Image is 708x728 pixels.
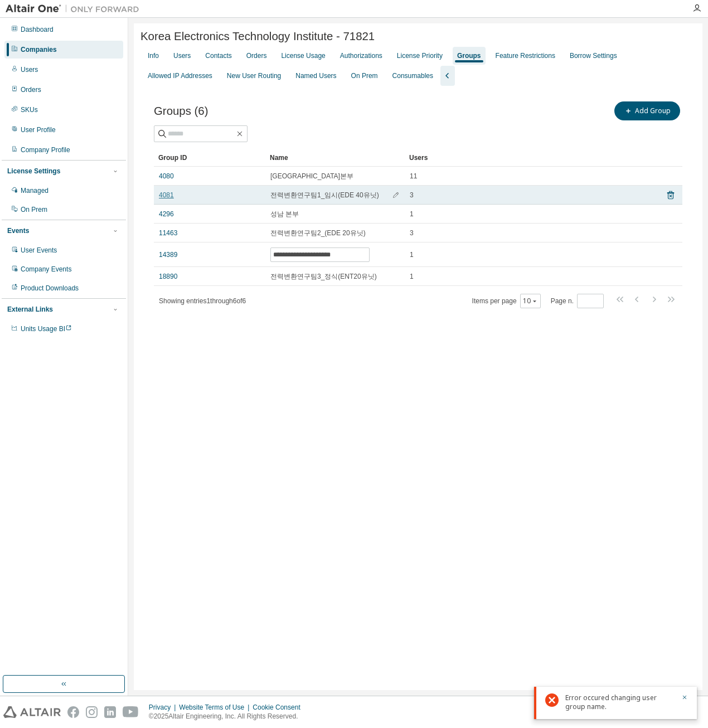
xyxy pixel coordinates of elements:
a: 4296 [159,210,174,219]
span: 3 [410,191,414,200]
div: Group ID [158,149,261,167]
span: 1 [410,210,414,219]
div: On Prem [21,205,47,214]
span: 1 [410,272,414,281]
div: Users [173,51,191,60]
div: Error occured changing user group name. [565,693,675,711]
div: Groups [457,51,481,60]
a: 18890 [159,272,177,281]
div: Privacy [149,703,179,712]
div: License Priority [397,51,443,60]
div: Website Terms of Use [179,703,253,712]
div: Users [21,65,38,74]
span: Korea Electronics Technology Institute - 71821 [140,30,375,43]
span: 전력변환연구팀3_정식(ENT20유닛) [270,272,377,281]
img: facebook.svg [67,706,79,718]
div: Info [148,51,159,60]
div: License Settings [7,167,60,176]
div: Cookie Consent [253,703,307,712]
div: Consumables [392,71,433,80]
div: Events [7,226,29,235]
div: Feature Restrictions [496,51,555,60]
span: Showing entries 1 through 6 of 6 [159,297,246,305]
img: altair_logo.svg [3,706,61,718]
span: 전력변환연구팀2_(EDE 20유닛) [270,229,366,237]
div: Dashboard [21,25,54,34]
a: 11463 [159,229,177,237]
div: Orders [246,51,267,60]
div: On Prem [351,71,378,80]
span: 성남 본부 [270,210,299,219]
span: 전력변환연구팀1_임시(EDE 40유닛) [270,191,379,200]
span: 3 [410,229,414,237]
button: Add Group [614,101,680,120]
span: 1 [410,250,414,259]
a: 4081 [159,191,174,200]
div: Authorizations [340,51,382,60]
div: Borrow Settings [570,51,617,60]
img: youtube.svg [123,706,139,718]
img: instagram.svg [86,706,98,718]
p: © 2025 Altair Engineering, Inc. All Rights Reserved. [149,712,307,721]
div: Named Users [295,71,336,80]
div: External Links [7,305,53,314]
div: New User Routing [227,71,281,80]
div: Users [409,149,651,167]
div: Companies [21,45,57,54]
div: User Profile [21,125,56,134]
div: Contacts [205,51,231,60]
div: Company Profile [21,145,70,154]
span: Groups (6) [154,105,208,118]
div: Allowed IP Addresses [148,71,212,80]
span: Units Usage BI [21,325,72,333]
div: Managed [21,186,49,195]
img: linkedin.svg [104,706,116,718]
div: Name [270,149,400,167]
img: Altair One [6,3,145,14]
button: 10 [523,297,538,305]
div: Orders [21,85,41,94]
a: 4080 [159,172,174,181]
div: License Usage [281,51,325,60]
div: Company Events [21,265,71,274]
div: Product Downloads [21,284,79,293]
div: User Events [21,246,57,255]
span: Page n. [551,294,604,308]
span: [GEOGRAPHIC_DATA]본부 [270,172,353,181]
a: 14389 [159,250,177,259]
div: SKUs [21,105,38,114]
span: Items per page [472,294,541,308]
span: 11 [410,172,417,181]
